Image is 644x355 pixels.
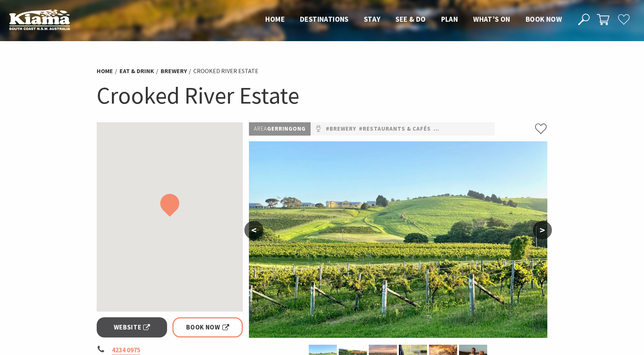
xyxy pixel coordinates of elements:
[9,9,70,30] img: Kiama Logo
[112,346,140,355] a: 4234 0975
[265,14,285,24] span: Home
[395,14,426,24] span: See & Do
[249,141,547,338] img: Vineyard View
[249,122,311,136] p: Gerringong
[434,124,504,134] a: #Wineries & Breweries
[97,80,547,111] h1: Crooked River Estate
[533,221,552,239] button: >
[359,124,431,134] a: #Restaurants & Cafés
[193,66,258,76] li: Crooked River Estate
[172,317,243,337] a: Book Now
[114,322,150,333] span: Website
[161,67,187,75] a: brewery
[97,67,113,75] a: Home
[473,14,510,24] span: What’s On
[300,14,349,24] span: Destinations
[244,221,263,239] button: <
[326,124,356,134] a: #brewery
[526,14,562,24] span: Book now
[441,14,458,24] span: Plan
[364,14,381,24] span: Stay
[186,322,229,333] span: Book Now
[258,13,569,26] nav: Main Menu
[120,67,154,75] a: Eat & Drink
[97,317,167,337] a: Website
[254,125,267,132] span: Area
